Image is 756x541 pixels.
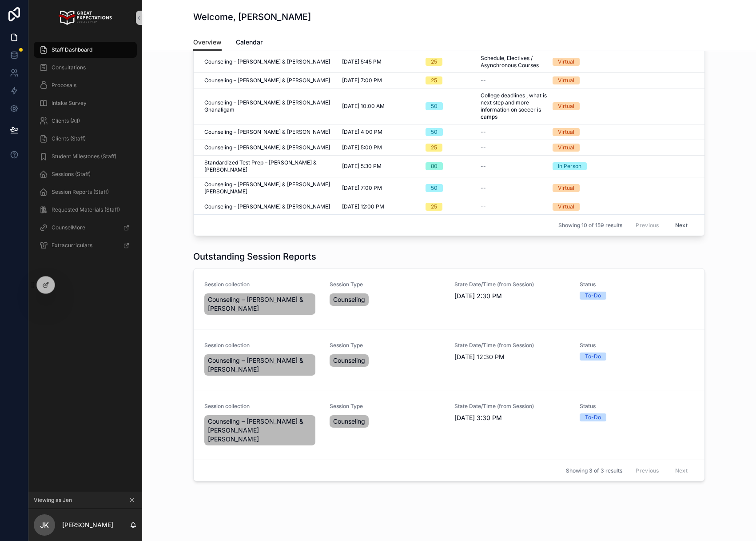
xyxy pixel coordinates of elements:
[431,58,437,66] div: 25
[481,55,547,69] span: Schedule, Electives / Asynchronous Courses
[34,220,137,236] a: CounselMore
[431,203,437,211] div: 25
[204,159,331,173] span: Standardized Test Prep – [PERSON_NAME] & [PERSON_NAME]
[208,356,312,374] span: Counseling – [PERSON_NAME] & [PERSON_NAME]
[204,128,330,136] span: Counseling – [PERSON_NAME] & [PERSON_NAME]
[193,11,311,23] h1: Welcome, [PERSON_NAME]
[342,203,384,210] span: [DATE] 12:00 PM
[204,144,330,151] span: Counseling – [PERSON_NAME] & [PERSON_NAME]
[481,128,486,136] span: --
[52,64,86,71] span: Consultations
[208,295,312,313] span: Counseling – [PERSON_NAME] & [PERSON_NAME]
[34,237,137,253] a: Extracurriculars
[558,184,574,192] div: Virtual
[204,342,319,349] span: Session collection
[204,403,319,410] span: Session collection
[193,34,222,51] a: Overview
[558,128,574,136] div: Virtual
[333,295,365,304] span: Counseling
[580,281,694,288] span: Status
[481,184,486,192] span: --
[566,467,622,474] span: Showing 3 of 3 results
[52,82,76,89] span: Proposals
[204,77,330,84] span: Counseling – [PERSON_NAME] & [PERSON_NAME]
[585,353,601,361] div: To-Do
[431,162,438,170] div: 80
[333,417,365,426] span: Counseling
[481,203,486,210] span: --
[34,202,137,218] a: Requested Materials (Staff)
[454,403,569,410] span: State Date/Time (from Session)
[34,113,137,129] a: Clients (All)
[204,58,330,65] span: Counseling – [PERSON_NAME] & [PERSON_NAME]
[481,92,547,120] span: College deadlines , what is next step and more information on soccer is camps
[585,292,601,300] div: To-Do
[330,403,444,410] span: Session Type
[28,36,142,265] div: scrollable content
[34,184,137,200] a: Session Reports (Staff)
[333,356,365,365] span: Counseling
[34,497,72,504] span: Viewing as Jen
[558,102,574,110] div: Virtual
[580,403,694,410] span: Status
[558,144,574,152] div: Virtual
[481,144,486,151] span: --
[34,77,137,93] a: Proposals
[454,342,569,349] span: State Date/Time (from Session)
[580,342,694,349] span: Status
[558,203,574,211] div: Virtual
[558,162,581,170] div: In Person
[52,46,92,53] span: Staff Dashboard
[193,38,222,47] span: Overview
[40,520,49,530] span: JK
[454,353,569,361] span: [DATE] 12:30 PM
[342,103,385,110] span: [DATE] 10:00 AM
[330,281,444,288] span: Session Type
[342,144,382,151] span: [DATE] 5:00 PM
[52,100,87,107] span: Intake Survey
[34,42,137,58] a: Staff Dashboard
[236,38,263,47] span: Calendar
[342,184,382,192] span: [DATE] 7:00 PM
[558,58,574,66] div: Virtual
[481,163,486,170] span: --
[669,218,694,232] button: Next
[204,281,319,288] span: Session collection
[342,128,382,136] span: [DATE] 4:00 PM
[342,58,382,65] span: [DATE] 5:45 PM
[52,153,116,160] span: Student Milestones (Staff)
[52,224,85,231] span: CounselMore
[34,148,137,164] a: Student Milestones (Staff)
[330,342,444,349] span: Session Type
[34,131,137,147] a: Clients (Staff)
[481,77,486,84] span: --
[34,60,137,76] a: Consultations
[52,171,91,178] span: Sessions (Staff)
[204,181,331,195] span: Counseling – [PERSON_NAME] & [PERSON_NAME] [PERSON_NAME]
[431,184,438,192] div: 50
[59,11,111,25] img: App logo
[558,222,622,229] span: Showing 10 of 159 results
[431,76,437,84] div: 25
[431,128,438,136] div: 50
[585,413,601,421] div: To-Do
[52,135,86,142] span: Clients (Staff)
[52,206,120,213] span: Requested Materials (Staff)
[454,292,569,301] span: [DATE] 2:30 PM
[208,417,312,444] span: Counseling – [PERSON_NAME] & [PERSON_NAME] [PERSON_NAME]
[431,144,437,152] div: 25
[62,521,113,529] p: [PERSON_NAME]
[454,281,569,288] span: State Date/Time (from Session)
[52,242,92,249] span: Extracurriculars
[454,413,569,422] span: [DATE] 3:30 PM
[204,203,330,210] span: Counseling – [PERSON_NAME] & [PERSON_NAME]
[342,77,382,84] span: [DATE] 7:00 PM
[204,99,331,113] span: Counseling – [PERSON_NAME] & [PERSON_NAME] Gnanaligam
[431,102,438,110] div: 50
[558,76,574,84] div: Virtual
[34,95,137,111] a: Intake Survey
[193,250,316,263] h1: Outstanding Session Reports
[52,188,109,196] span: Session Reports (Staff)
[34,166,137,182] a: Sessions (Staff)
[342,163,382,170] span: [DATE] 5:30 PM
